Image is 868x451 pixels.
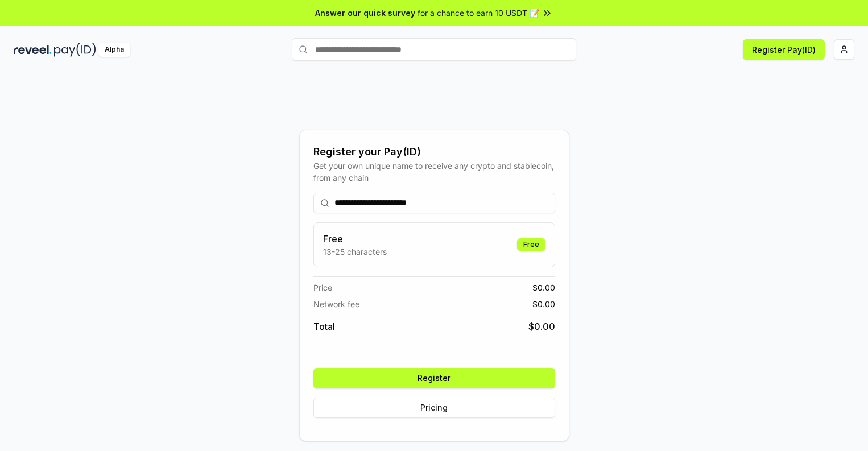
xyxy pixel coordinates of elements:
[98,43,130,57] div: Alpha
[532,282,555,293] span: $ 0.00
[743,39,825,60] button: Register Pay(ID)
[313,368,555,388] button: Register
[532,298,555,310] span: $ 0.00
[313,160,555,184] div: Get your own unique name to receive any crypto and stablecoin, from any chain
[313,282,332,293] span: Price
[315,7,415,19] span: Answer our quick survey
[323,246,387,258] p: 13-25 characters
[313,320,335,333] span: Total
[313,298,359,310] span: Network fee
[313,144,555,160] div: Register your Pay(ID)
[528,320,555,333] span: $ 0.00
[14,43,52,57] img: reveel_dark
[517,238,545,251] div: Free
[54,43,96,57] img: pay_id
[418,7,539,19] span: for a chance to earn 10 USDT 📝
[313,398,555,418] button: Pricing
[323,232,387,246] h3: Free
